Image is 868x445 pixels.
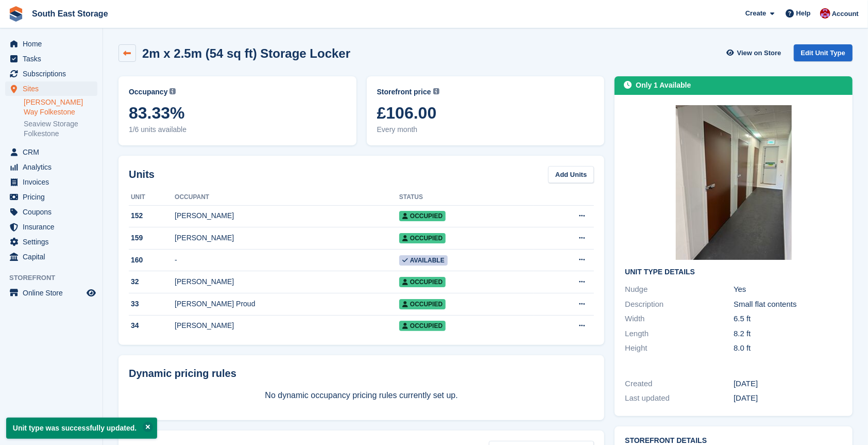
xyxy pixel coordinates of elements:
span: Help [796,8,811,19]
a: Add Units [548,166,594,183]
div: 8.0 ft [734,342,842,354]
a: menu [5,286,97,300]
span: Tasks [23,52,84,66]
a: menu [5,250,97,264]
span: Storefront price [377,87,431,97]
a: menu [5,52,97,66]
span: 1/6 units available [129,124,346,135]
div: Created [625,378,734,390]
div: [PERSON_NAME] Proud [175,299,399,309]
div: Dynamic pricing rules [129,366,594,381]
a: [PERSON_NAME] Way Folkestone [24,97,97,117]
a: Edit Unit Type [794,44,853,61]
td: - [175,249,399,271]
span: Capital [23,250,84,264]
span: 83.33% [129,104,346,122]
span: Pricing [23,190,84,204]
span: Account [832,9,859,19]
a: menu [5,175,97,189]
h2: 2m x 2.5m (54 sq ft) Storage Locker [142,46,350,60]
div: [PERSON_NAME] [175,276,399,287]
div: 34 [129,320,175,331]
span: Every month [377,124,594,135]
div: Small flat contents [734,299,842,310]
div: 33 [129,299,175,309]
span: CRM [23,145,84,159]
a: View on Store [725,44,786,61]
span: Sites [23,81,84,96]
span: Occupied [399,211,446,221]
img: icon-info-grey-7440780725fd019a000dd9b08b2336e03edf1995a4989e88bcd33f0948082b44.svg [169,88,176,94]
img: WhatsApp%20Image%202024-10-31%20at%2018.06.59.jpeg [676,105,792,260]
a: menu [5,235,97,249]
th: Unit [129,189,175,206]
div: [PERSON_NAME] [175,210,399,221]
div: 6.5 ft [734,313,842,325]
span: Invoices [23,175,84,189]
a: menu [5,190,97,204]
div: [DATE] [734,392,842,404]
span: Available [399,255,448,266]
div: [PERSON_NAME] [175,320,399,331]
h2: Units [129,167,155,182]
a: menu [5,67,97,81]
img: icon-info-grey-7440780725fd019a000dd9b08b2336e03edf1995a4989e88bcd33f0948082b44.svg [433,88,439,94]
div: Width [625,313,734,325]
span: Analytics [23,160,84,174]
div: Description [625,299,734,310]
a: menu [5,160,97,174]
th: Occupant [175,189,399,206]
span: Coupons [23,205,84,219]
p: Unit type was successfully updated. [6,418,157,439]
span: Occupied [399,299,446,309]
p: No dynamic occupancy pricing rules currently set up. [129,389,594,402]
span: Storefront [9,273,103,283]
a: menu [5,81,97,96]
span: Occupied [399,277,446,287]
h2: Unit Type details [625,268,842,276]
div: 160 [129,255,175,266]
div: Yes [734,284,842,295]
a: South East Storage [28,5,112,22]
span: Insurance [23,220,84,234]
div: Height [625,342,734,354]
span: Subscriptions [23,67,84,81]
img: stora-icon-8386f47178a22dfd0bd8f6a31ec36ba5ce8667c1dd55bd0f319d3a0aa187defe.svg [8,6,24,22]
a: menu [5,145,97,159]
a: menu [5,220,97,234]
div: Nudge [625,284,734,295]
div: 159 [129,233,175,243]
div: 152 [129,210,175,221]
span: Occupied [399,321,446,331]
img: Roger Norris [820,8,830,19]
div: Last updated [625,392,734,404]
span: Occupied [399,233,446,243]
span: Online Store [23,286,84,300]
span: £106.00 [377,104,594,122]
a: menu [5,37,97,51]
a: Seaview Storage Folkestone [24,119,97,139]
div: Only 1 Available [636,80,691,91]
th: Status [399,189,534,206]
span: View on Store [737,48,781,58]
div: 8.2 ft [734,328,842,340]
span: Home [23,37,84,51]
a: menu [5,205,97,219]
a: Preview store [85,287,97,299]
div: [PERSON_NAME] [175,233,399,243]
span: Settings [23,235,84,249]
div: 32 [129,276,175,287]
h2: Storefront Details [625,437,842,445]
div: Length [625,328,734,340]
div: [DATE] [734,378,842,390]
span: Create [745,8,766,19]
span: Occupancy [129,87,167,97]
